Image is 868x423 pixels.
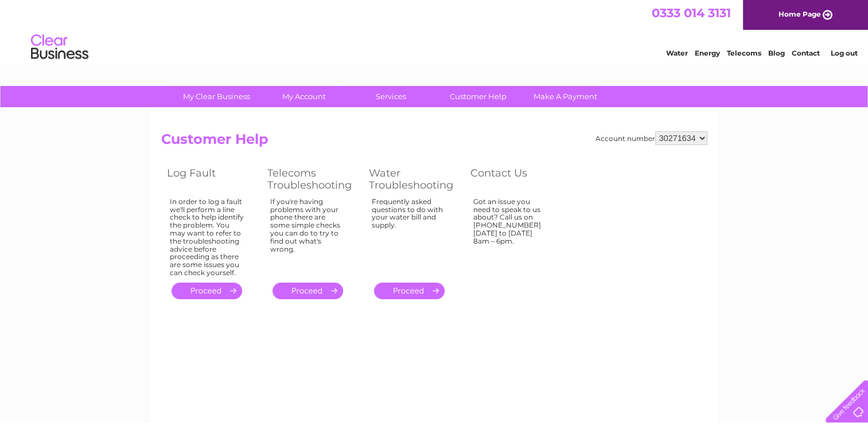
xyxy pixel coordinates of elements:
[372,198,447,272] div: Frequently asked questions to do with your water bill and supply.
[666,49,688,57] a: Water
[792,49,820,57] a: Contact
[170,198,244,277] div: In order to log a fault we'll perform a line check to help identify the problem. You may want to ...
[262,164,363,194] th: Telecoms Troubleshooting
[695,49,720,57] a: Energy
[30,30,89,65] img: logo.png
[465,164,565,194] th: Contact Us
[595,131,707,145] div: Account number
[727,49,761,57] a: Telecoms
[273,283,343,299] a: .
[172,283,242,299] a: .
[374,283,445,299] a: .
[473,198,548,272] div: Got an issue you need to speak to us about? Call us on [PHONE_NUMBER] [DATE] to [DATE] 8am – 6pm.
[830,49,857,57] a: Log out
[652,6,731,20] a: 0333 014 3131
[363,164,465,194] th: Water Troubleshooting
[161,164,262,194] th: Log Fault
[270,198,346,272] div: If you're having problems with your phone there are some simple checks you can do to try to find ...
[344,86,438,107] a: Services
[768,49,785,57] a: Blog
[256,86,351,107] a: My Account
[518,86,613,107] a: Make A Payment
[431,86,526,107] a: Customer Help
[164,6,706,56] div: Clear Business is a trading name of Verastar Limited (registered in [GEOGRAPHIC_DATA] No. 3667643...
[161,131,707,153] h2: Customer Help
[169,86,264,107] a: My Clear Business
